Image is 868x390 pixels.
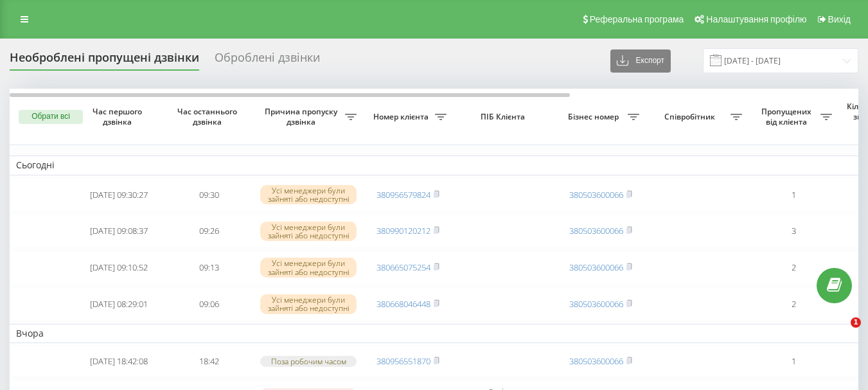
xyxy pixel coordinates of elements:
button: Обрати всі [19,110,83,124]
a: 380990120212 [376,225,430,236]
div: Поза робочим часом [260,356,357,367]
span: 1 [851,317,861,328]
td: 2 [748,251,838,285]
td: 18:42 [164,346,254,377]
span: Номер клієнта [369,112,435,122]
a: 380503600066 [569,225,623,236]
a: 380503600066 [569,189,623,200]
td: 09:06 [164,287,254,321]
div: Необроблені пропущені дзвінки [10,51,199,71]
span: Причина пропуску дзвінка [260,107,345,127]
div: Усі менеджери були зайняті або недоступні [260,185,357,204]
span: Налаштування профілю [706,14,806,24]
td: 09:13 [164,251,254,285]
span: ПІБ Клієнта [464,112,545,122]
button: Експорт [610,49,671,73]
td: 09:30 [164,178,254,212]
td: [DATE] 09:08:37 [74,214,164,248]
div: Усі менеджери були зайняті або недоступні [260,258,357,277]
span: Пропущених від клієнта [755,107,820,127]
div: Усі менеджери були зайняті або недоступні [260,294,357,314]
a: 380503600066 [569,298,623,310]
td: 1 [748,178,838,212]
a: 380503600066 [569,261,623,273]
td: [DATE] 08:29:01 [74,287,164,321]
td: 2 [748,287,838,321]
a: 380503600066 [569,355,623,367]
iframe: Intercom live chat [824,317,855,348]
a: 380668046448 [376,298,430,310]
td: [DATE] 09:10:52 [74,251,164,285]
td: 1 [748,346,838,377]
div: Усі менеджери були зайняті або недоступні [260,222,357,241]
span: Час останнього дзвінка [174,107,244,127]
span: Співробітник [652,112,731,122]
td: [DATE] 18:42:08 [74,346,164,377]
span: Вихід [828,14,851,24]
td: 3 [748,214,838,248]
td: [DATE] 09:30:27 [74,178,164,212]
td: 09:26 [164,214,254,248]
span: Бізнес номер [562,112,628,122]
span: Час першого дзвінка [84,107,154,127]
a: 380956551870 [376,355,430,367]
span: Реферальна програма [590,14,684,24]
div: Оброблені дзвінки [215,51,320,71]
a: 380665075254 [376,261,430,273]
a: 380956579824 [376,189,430,200]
